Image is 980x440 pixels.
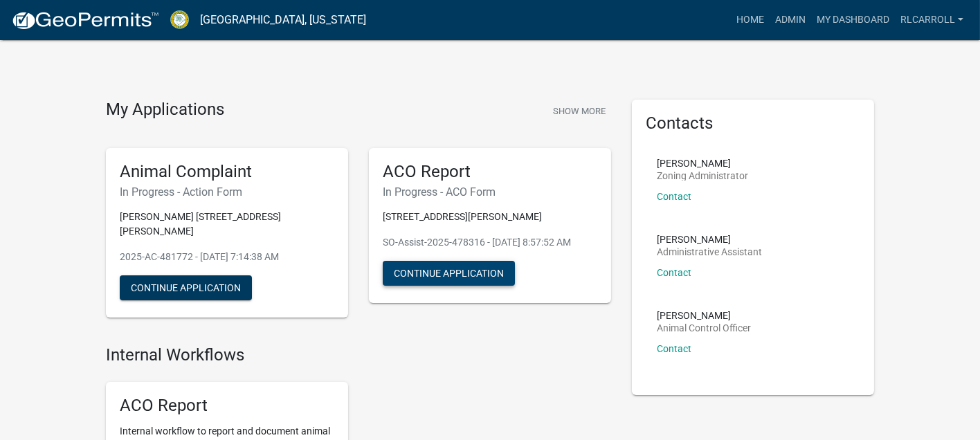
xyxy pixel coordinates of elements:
h5: ACO Report [383,162,597,182]
p: Zoning Administrator [657,171,748,181]
p: SO-Assist-2025-478316 - [DATE] 8:57:52 AM [383,235,597,250]
a: My Dashboard [811,7,895,33]
h5: Contacts [646,113,860,134]
a: Contact [657,343,691,354]
h6: In Progress - Action Form [120,185,334,199]
a: [GEOGRAPHIC_DATA], [US_STATE] [200,8,366,32]
a: RLcarroll [895,7,969,33]
a: Home [731,7,770,33]
a: Admin [770,7,811,33]
a: Contact [657,191,691,202]
button: Show More [547,100,611,122]
h6: In Progress - ACO Form [383,185,597,199]
p: Animal Control Officer [657,323,751,333]
h4: Internal Workflows [106,345,611,365]
button: Continue Application [383,261,515,286]
p: [PERSON_NAME] [STREET_ADDRESS][PERSON_NAME] [120,210,334,239]
p: 2025-AC-481772 - [DATE] 7:14:38 AM [120,250,334,264]
h4: My Applications [106,100,224,120]
p: Administrative Assistant [657,247,762,257]
a: Contact [657,267,691,278]
h5: Animal Complaint [120,162,334,182]
h5: ACO Report [120,396,334,416]
p: [STREET_ADDRESS][PERSON_NAME] [383,210,597,224]
p: [PERSON_NAME] [657,158,748,168]
button: Continue Application [120,275,252,300]
img: Crawford County, Georgia [170,10,189,29]
p: [PERSON_NAME] [657,235,762,244]
p: [PERSON_NAME] [657,311,751,320]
